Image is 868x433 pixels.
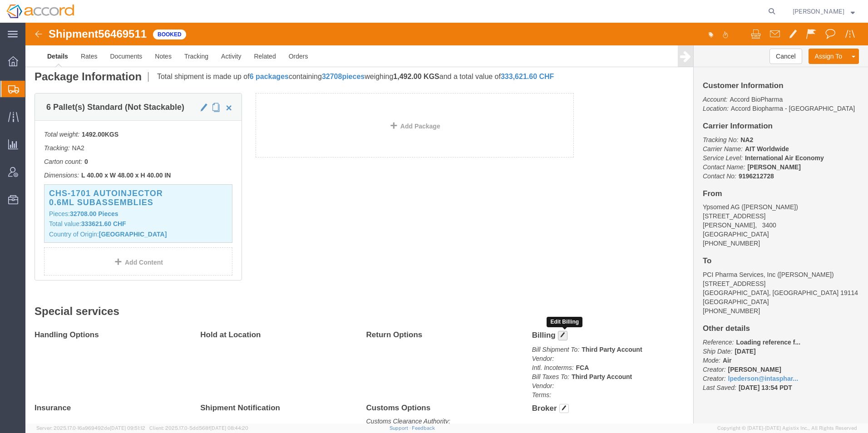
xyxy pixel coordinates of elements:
[792,6,855,17] button: [PERSON_NAME]
[717,424,857,432] span: Copyright © [DATE]-[DATE] Agistix Inc., All Rights Reserved
[25,23,868,423] iframe: FS Legacy Container
[36,425,145,431] span: Server: 2025.17.0-16a969492de
[793,6,844,16] span: Lauren Pederson
[412,425,435,431] a: Feedback
[6,5,74,18] img: logo
[210,425,248,431] span: [DATE] 08:44:20
[390,425,412,431] a: Support
[149,425,248,431] span: Client: 2025.17.0-5dd568f
[110,425,145,431] span: [DATE] 09:51:12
